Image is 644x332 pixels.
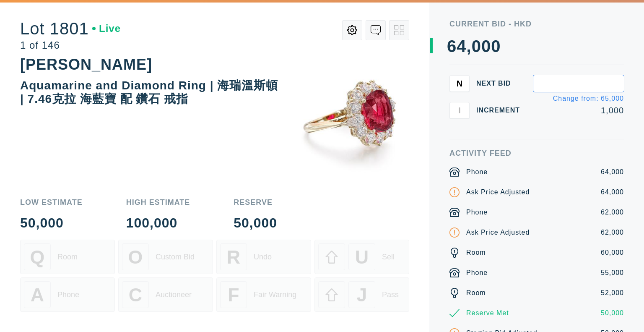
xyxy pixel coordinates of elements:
[601,207,624,217] div: 62,000
[156,290,192,299] div: Auctioneer
[128,246,143,268] span: O
[449,102,470,119] button: I
[481,38,491,55] div: 0
[228,284,239,306] span: F
[449,20,624,28] div: Current Bid - HKD
[466,227,530,238] div: Ask Price Adjusted
[449,75,470,92] button: N
[382,290,399,299] div: Pass
[126,216,190,230] div: 100,000
[457,78,462,88] span: N
[216,240,311,274] button: RUndo
[467,38,472,206] div: ,
[118,277,213,312] button: CAuctioneer
[466,167,488,177] div: Phone
[234,199,277,206] div: Reserve
[553,95,624,102] div: Change from: 65,000
[476,107,527,114] div: Increment
[601,227,624,238] div: 62,000
[254,253,272,261] div: Undo
[447,38,457,55] div: 6
[227,246,240,268] span: R
[20,40,121,50] div: 1 of 146
[20,56,152,73] div: [PERSON_NAME]
[314,240,409,274] button: USell
[20,79,278,105] div: Aquamarine and Diamond Ring | 海瑞溫斯頓 | 7.46克拉 海藍寶 配 鑽石 戒指
[601,187,624,197] div: 64,000
[466,308,509,318] div: Reserve Met
[314,277,409,312] button: JPass
[129,284,142,306] span: C
[57,253,78,261] div: Room
[31,284,44,306] span: A
[355,246,369,268] span: U
[356,284,367,306] span: J
[458,105,461,115] span: I
[601,308,624,318] div: 50,000
[472,38,481,55] div: 0
[601,268,624,278] div: 55,000
[20,199,83,206] div: Low Estimate
[533,106,624,115] div: 1,000
[118,240,213,274] button: OCustom Bid
[466,268,488,278] div: Phone
[234,216,277,230] div: 50,000
[20,216,83,230] div: 50,000
[466,187,530,197] div: Ask Price Adjusted
[382,253,395,261] div: Sell
[30,246,45,268] span: Q
[156,253,195,261] div: Custom Bid
[92,24,121,34] div: Live
[466,207,488,217] div: Phone
[126,199,190,206] div: High Estimate
[20,20,121,37] div: Lot 1801
[466,248,486,258] div: Room
[476,80,527,87] div: Next Bid
[216,277,311,312] button: FFair Warning
[601,288,624,298] div: 52,000
[466,288,486,298] div: Room
[20,240,115,274] button: QRoom
[491,38,501,55] div: 0
[601,167,624,177] div: 64,000
[601,248,624,258] div: 60,000
[57,290,79,299] div: Phone
[457,38,466,55] div: 4
[254,290,296,299] div: Fair Warning
[449,149,624,157] div: Activity Feed
[20,277,115,312] button: APhone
